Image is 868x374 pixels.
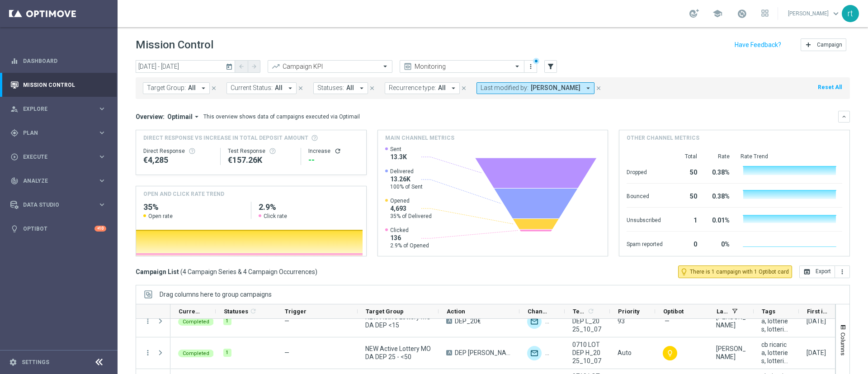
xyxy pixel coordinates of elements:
i: arrow_back [238,63,245,70]
span: NEW Active Lottery MODA DEP 25 - <50 [365,345,431,361]
span: Recurrence type: [389,84,436,92]
span: 4 Campaign Series & 4 Campaign Occurrences [183,268,315,276]
div: Optimail [527,346,542,360]
i: arrow_drop_down [199,84,208,92]
span: 93 [618,317,625,325]
span: 2.9% of Opened [390,242,429,249]
button: equalizer Dashboard [10,57,107,65]
img: Optimail [527,314,542,329]
span: Data Studio [23,202,98,208]
multiple-options-button: Export to CSV [799,268,850,275]
span: 0710 LOT DEP L_2025_10_07 [572,309,602,333]
div: Mission Control [10,73,106,97]
span: DEP_20€ [455,317,481,325]
i: close [297,85,304,91]
a: [PERSON_NAME]keyboard_arrow_down [787,7,842,20]
div: Optibot [10,217,106,241]
span: All [438,84,446,92]
span: DEP fasce up to 25.000 [455,349,512,357]
span: keyboard_arrow_down [831,9,841,19]
div: rt [842,5,859,22]
div: Spam reported [627,236,663,251]
button: lightbulb_outline There is 1 campaign with 1 Optibot card [678,265,792,278]
div: 50 [674,164,697,179]
div: Direct Response [143,147,213,155]
span: Tags [762,308,775,315]
i: refresh [250,308,257,315]
button: arrow_forward [248,60,260,73]
i: arrow_drop_down [449,84,458,92]
div: 0.38% [708,188,730,203]
div: 0.38% [708,164,730,179]
span: Last Modified By [717,308,728,315]
button: person_search Explore keyboard_arrow_right [10,105,107,113]
i: keyboard_arrow_right [98,104,106,113]
div: marco Maccarrone [716,313,746,329]
i: arrow_forward [251,63,257,70]
div: Analyze [10,177,98,185]
button: track_changes Analyze keyboard_arrow_right [10,177,107,185]
button: Data Studio keyboard_arrow_right [10,201,107,208]
div: 07 Oct 2025, Tuesday [807,317,826,325]
div: Unsubscribed [627,212,663,227]
span: Completed [183,319,209,325]
div: There are unsaved changes [533,58,539,64]
button: close [297,83,305,93]
span: Templates [573,308,586,315]
button: Statuses: All arrow_drop_down [313,82,368,94]
i: keyboard_arrow_right [98,176,106,185]
div: Total [674,153,697,160]
a: Mission Control [23,73,106,97]
button: filter_alt [544,60,557,73]
h2: 35% [143,202,244,213]
h3: Campaign List [136,268,317,276]
input: Select date range [136,60,235,73]
div: Plan [10,129,98,137]
div: 07 Oct 2025, Tuesday [807,349,826,357]
span: Opened [390,197,432,204]
ng-select: Campaign KPI [268,60,392,73]
i: trending_up [271,62,280,71]
i: equalizer [10,57,19,65]
span: 35% of Delivered [390,213,432,220]
span: Analyze [23,178,98,184]
i: arrow_drop_down [193,113,201,121]
div: €4,285 [143,155,213,166]
h1: Mission Control [136,38,213,52]
span: [PERSON_NAME] [531,84,580,92]
span: cb ricarica, lotteries, lotterie, up selling, talent [761,309,791,333]
i: preview [403,62,412,71]
div: 0.01% [708,212,730,227]
span: All [188,84,196,92]
a: Settings [22,360,49,365]
i: close [595,85,602,91]
button: Mission Control [10,81,107,89]
i: keyboard_arrow_right [98,128,106,137]
div: gps_fixed Plan keyboard_arrow_right [10,129,107,137]
i: arrow_drop_down [358,84,366,92]
i: refresh [587,308,594,315]
span: Sent [390,146,407,153]
span: Campaign [817,42,842,48]
span: 100% of Sent [390,183,423,190]
span: Direct Response VS Increase In Total Deposit Amount [143,134,308,142]
a: Optibot [23,217,94,241]
span: Open rate [148,213,173,220]
i: arrow_drop_down [286,84,294,92]
input: Have Feedback? [735,42,781,48]
span: Last modified by: [481,84,528,92]
span: All [275,84,283,92]
span: Channel [528,308,549,315]
span: Statuses: [317,84,344,92]
i: refresh [334,147,341,155]
span: Click rate [264,213,287,220]
span: 136 [390,234,429,242]
div: Other [545,314,560,329]
button: Current Status: All arrow_drop_down [226,82,297,94]
div: 1 [223,317,231,325]
div: Execute [10,153,98,161]
span: 13.3K [390,153,407,161]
